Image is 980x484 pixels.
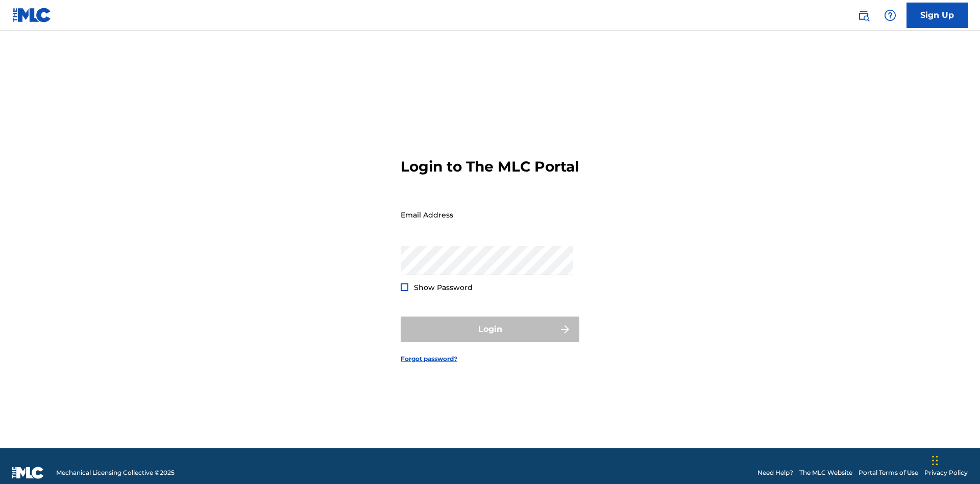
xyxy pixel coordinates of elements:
[924,468,968,477] a: Privacy Policy
[56,468,175,477] span: Mechanical Licensing Collective © 2025
[414,283,473,292] span: Show Password
[401,354,457,364] a: Forgot password?
[12,467,44,479] img: logo
[401,158,579,176] h3: Login to The MLC Portal
[880,5,900,26] div: Help
[857,9,870,21] img: search
[799,468,852,477] a: The MLC Website
[859,468,918,477] a: Portal Terms of Use
[884,9,896,21] img: help
[906,3,968,28] a: Sign Up
[757,468,793,477] a: Need Help?
[853,5,874,26] a: Public Search
[929,435,980,484] iframe: Chat Widget
[932,445,938,476] div: Drag
[12,8,52,22] img: MLC Logo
